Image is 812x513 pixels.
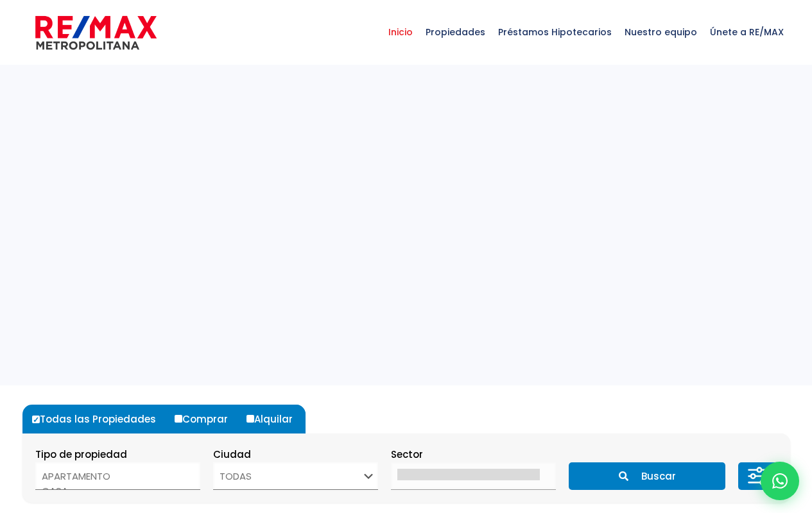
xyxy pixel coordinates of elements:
[32,416,40,423] input: Todas las Propiedades
[704,13,790,51] span: Únete a RE/MAX
[42,469,184,484] option: APARTAMENTO
[29,405,169,433] label: Todas las Propiedades
[492,13,618,51] span: Préstamos Hipotecarios
[246,415,254,423] input: Alquilar
[42,484,184,498] option: CASA
[175,415,182,423] input: Comprar
[618,13,704,51] span: Nuestro equipo
[35,13,157,52] img: remax-metropolitana-logo
[213,448,251,461] span: Ciudad
[391,448,423,461] span: Sector
[569,462,725,490] button: Buscar
[382,13,419,51] span: Inicio
[419,13,492,51] span: Propiedades
[243,405,306,433] label: Alquilar
[35,448,127,461] span: Tipo de propiedad
[171,405,241,433] label: Comprar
